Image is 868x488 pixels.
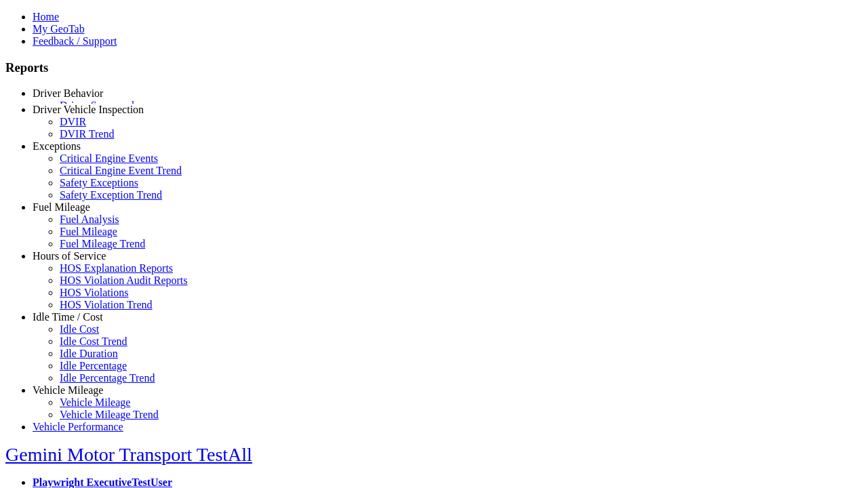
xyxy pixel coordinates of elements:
[60,372,155,384] a: Idle Percentage Trend
[60,409,159,420] a: Vehicle Mileage Trend
[33,104,144,115] a: Driver Vehicle Inspection
[33,87,103,99] a: Driver Behavior
[60,335,127,347] a: Idle Cost Trend
[60,100,134,111] a: Driver Scorecard
[60,238,145,249] a: Fuel Mileage Trend
[60,213,119,225] a: Fuel Analysis
[60,226,117,237] a: Fuel Mileage
[60,116,86,127] a: DVIR
[33,140,81,152] a: Exceptions
[5,60,863,75] h3: Reports
[60,262,173,274] a: HOS Explanation Reports
[33,11,59,22] a: Home
[60,177,138,188] a: Safety Exceptions
[33,384,103,396] a: Vehicle Mileage
[33,250,106,262] a: Hours of Service
[60,360,127,371] a: Idle Percentage
[5,444,252,465] a: Gemini Motor Transport TestAll
[60,152,158,164] a: Critical Engine Events
[33,201,90,213] a: Fuel Mileage
[33,421,123,432] a: Vehicle Performance
[60,348,118,359] a: Idle Duration
[33,476,172,488] a: Playwright ExecutiveTestUser
[60,299,153,310] a: HOS Violation Trend
[60,274,188,286] a: HOS Violation Audit Reports
[33,23,85,35] a: My GeoTab
[60,396,130,408] a: Vehicle Mileage
[60,128,114,140] a: DVIR Trend
[60,165,182,176] a: Critical Engine Event Trend
[60,287,128,298] a: HOS Violations
[33,35,117,47] a: Feedback / Support
[60,189,162,201] a: Safety Exception Trend
[33,311,103,323] a: Idle Time / Cost
[60,323,99,335] a: Idle Cost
